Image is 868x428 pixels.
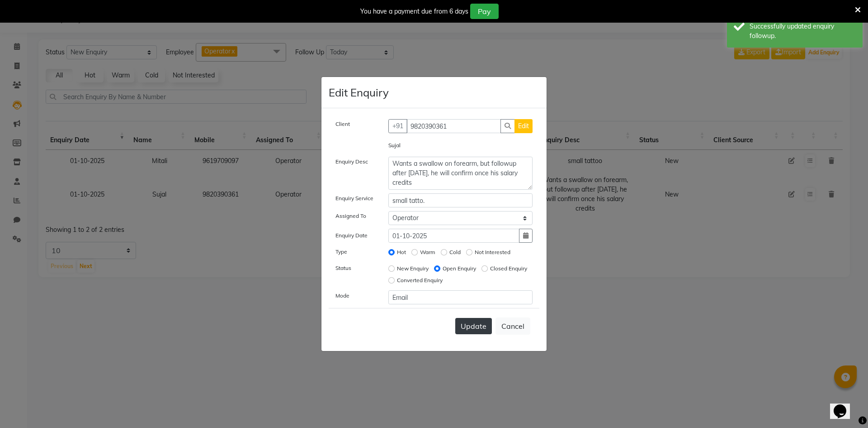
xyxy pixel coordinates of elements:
[470,4,499,19] button: Pay
[388,141,401,149] label: Sujal
[406,119,501,133] input: Search by Name/Mobile/Email/Code
[360,7,468,16] div: You have a payment due from 6 days
[514,119,533,133] button: Edit
[420,248,435,256] label: Warm
[388,193,533,207] input: Enquiry Service
[518,122,529,130] span: Edit
[388,119,407,133] button: +91
[335,212,366,220] label: Assigned To
[335,292,349,300] label: Mode
[495,317,530,335] button: Cancel
[397,276,443,284] label: Converted Enquiry
[335,158,368,166] label: Enquiry Desc
[455,318,492,334] button: Update
[490,264,527,273] label: Closed Enquiry
[335,194,373,202] label: Enquiry Service
[397,264,429,273] label: New Enquiry
[335,248,347,256] label: Type
[830,392,859,419] iframe: chat widget
[388,290,533,304] input: Email/phone/SMS
[750,22,856,41] div: Successfully updated enquiry followup.
[335,120,350,128] label: Client
[335,231,368,240] label: Enquiry Date
[449,248,461,256] label: Cold
[461,322,486,331] span: Update
[475,248,510,256] label: Not Interested
[443,264,476,273] label: Open Enquiry
[335,264,351,272] label: Status
[329,84,389,101] h4: Edit Enquiry
[397,248,406,256] label: Hot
